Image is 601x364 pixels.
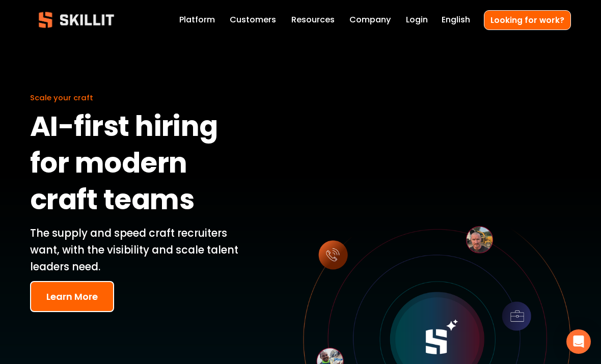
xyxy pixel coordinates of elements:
div: Open Intercom Messenger [566,329,591,354]
a: Looking for work? [484,10,571,30]
a: Customers [230,13,276,27]
a: Platform [179,13,215,27]
div: language picker [442,13,470,27]
p: The supply and speed craft recruiters want, with the visibility and scale talent leaders need. [30,225,252,275]
span: Scale your craft [30,92,93,103]
span: Resources [291,14,335,26]
img: Skillit [30,5,123,35]
a: Login [406,13,428,27]
strong: AI-first hiring for modern craft teams [30,105,224,226]
a: folder dropdown [291,13,335,27]
button: Learn More [30,281,114,312]
a: Company [349,13,391,27]
span: English [442,14,470,26]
